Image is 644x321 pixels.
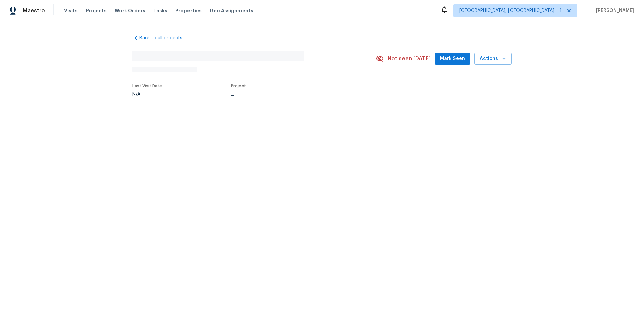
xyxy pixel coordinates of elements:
[86,7,107,14] span: Projects
[474,53,512,65] button: Actions
[132,35,197,41] a: Back to all projects
[23,7,45,14] span: Maestro
[115,7,145,14] span: Work Orders
[440,55,465,63] span: Mark Seen
[175,7,202,14] span: Properties
[388,55,431,62] span: Not seen [DATE]
[480,55,506,63] span: Actions
[435,53,470,65] button: Mark Seen
[64,7,78,14] span: Visits
[459,7,562,14] span: [GEOGRAPHIC_DATA], [GEOGRAPHIC_DATA] + 1
[153,8,167,13] span: Tasks
[231,92,360,97] div: ...
[210,7,253,14] span: Geo Assignments
[132,84,162,88] span: Last Visit Date
[231,84,246,88] span: Project
[593,7,634,14] span: [PERSON_NAME]
[132,92,162,97] div: N/A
